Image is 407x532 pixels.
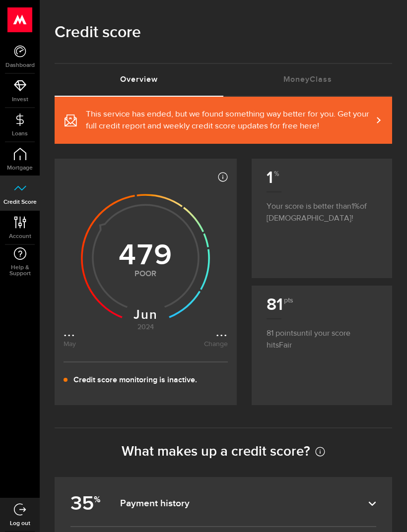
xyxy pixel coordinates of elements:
[55,64,223,96] a: Overview
[267,330,297,338] span: 81 points
[55,63,392,97] ul: Tabs Navigation
[223,64,392,96] a: MoneyClass
[55,97,392,144] a: This service has ended, but we found something way better for you. Get your full credit report an...
[86,109,372,132] span: This service has ended, but we found something way better for you. Get your full credit report an...
[267,168,278,188] b: 1
[73,374,197,386] p: Credit score monitoring is inactive.
[70,488,103,520] b: 35
[267,191,377,225] p: Your score is better than of [DEMOGRAPHIC_DATA]!
[267,318,377,352] p: until your score hits
[351,203,360,211] span: 1
[279,342,292,350] span: Fair
[55,20,392,46] h1: Credit score
[55,443,392,460] h2: What makes up a credit score?
[8,4,38,34] button: Open LiveChat chat widget
[94,494,100,505] sup: %
[120,498,368,510] dfn: Payment history
[267,295,292,315] b: 81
